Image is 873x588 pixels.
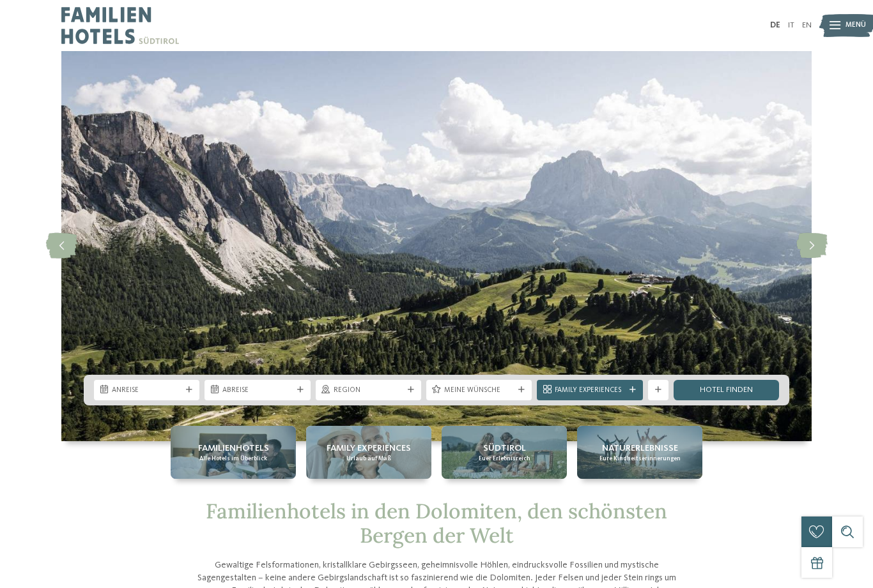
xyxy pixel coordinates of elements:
[346,455,391,463] span: Urlaub auf Maß
[577,426,702,479] a: Familienhotels in den Dolomiten: Urlaub im Reich der bleichen Berge Naturerlebnisse Eure Kindheit...
[802,21,812,29] a: EN
[602,442,678,455] span: Naturerlebnisse
[846,20,866,31] span: Menü
[442,426,567,479] a: Familienhotels in den Dolomiten: Urlaub im Reich der bleichen Berge Südtirol Euer Erlebnisreich
[334,386,403,396] span: Region
[306,426,431,479] a: Familienhotels in den Dolomiten: Urlaub im Reich der bleichen Berge Family Experiences Urlaub auf...
[788,21,794,29] a: IT
[674,380,779,400] a: Hotel finden
[444,386,514,396] span: Meine Wünsche
[222,386,292,396] span: Abreise
[555,386,624,396] span: Family Experiences
[61,51,812,441] img: Familienhotels in den Dolomiten: Urlaub im Reich der bleichen Berge
[198,442,269,455] span: Familienhotels
[112,386,182,396] span: Anreise
[483,442,526,455] span: Südtirol
[199,455,267,463] span: Alle Hotels im Überblick
[171,426,296,479] a: Familienhotels in den Dolomiten: Urlaub im Reich der bleichen Berge Familienhotels Alle Hotels im...
[770,21,780,29] a: DE
[599,455,681,463] span: Eure Kindheitserinnerungen
[479,455,530,463] span: Euer Erlebnisreich
[327,442,411,455] span: Family Experiences
[206,498,667,548] span: Familienhotels in den Dolomiten, den schönsten Bergen der Welt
